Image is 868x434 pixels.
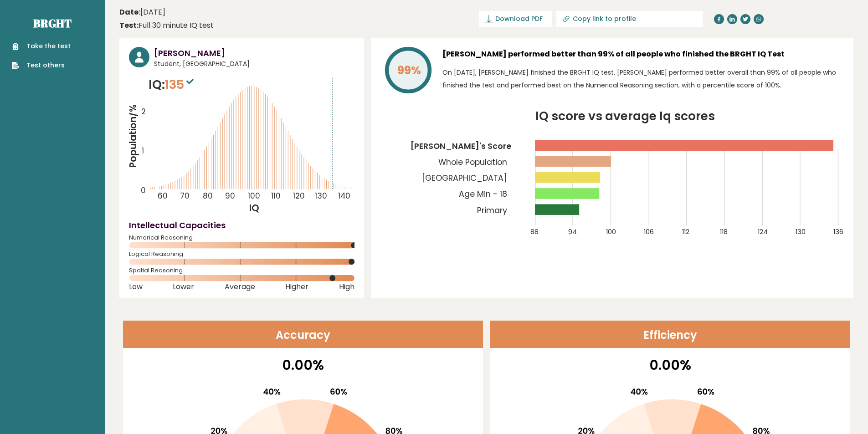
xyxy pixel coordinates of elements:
tspan: IQ [250,202,260,214]
p: On [DATE], [PERSON_NAME] finished the BRGHT IQ test. [PERSON_NAME] performed better overall than ... [442,66,844,92]
span: Lower [173,285,194,289]
span: Spatial Reasoning [129,269,354,272]
h3: [PERSON_NAME] [154,47,354,59]
p: 0.00% [496,355,844,375]
span: Higher [285,285,308,289]
div: Full 30 minute IQ test [119,20,214,31]
tspan: Primary [477,205,507,216]
tspan: Whole Population [438,157,507,168]
tspan: 100 [606,227,616,236]
tspan: 90 [225,190,235,201]
tspan: [PERSON_NAME]'s Score [411,141,511,152]
tspan: 140 [338,190,350,201]
span: Numerical Reasoning [129,236,354,240]
tspan: Population/% [127,104,139,168]
time: [DATE] [119,7,165,18]
header: Accuracy [123,321,483,348]
a: Download PDF [479,11,552,27]
tspan: 112 [682,227,689,236]
tspan: 120 [293,190,305,201]
a: Brght [33,16,72,31]
tspan: 88 [530,227,539,236]
span: High [339,285,354,289]
tspan: 100 [248,190,260,201]
b: Test: [119,20,139,31]
span: Average [225,285,255,289]
span: Student, [GEOGRAPHIC_DATA] [154,59,354,69]
tspan: 99% [397,62,421,78]
tspan: [GEOGRAPHIC_DATA] [422,173,507,184]
span: Logical Reasoning [129,252,354,256]
p: 0.00% [129,355,477,375]
tspan: 2 [141,107,146,117]
a: Take the test [12,41,71,51]
h3: [PERSON_NAME] performed better than 99% of all people who finished the BRGHT IQ Test [442,47,844,61]
tspan: 118 [720,227,728,236]
span: Low [129,285,143,289]
tspan: 136 [833,227,843,236]
h4: Intellectual Capacities [129,219,354,231]
tspan: 130 [796,227,806,236]
tspan: 124 [758,227,768,236]
tspan: IQ score vs average Iq scores [535,107,715,124]
p: IQ: [149,76,196,94]
tspan: 94 [568,227,577,236]
tspan: 70 [180,190,190,201]
tspan: 110 [271,190,281,201]
tspan: Age Min - 18 [459,189,507,199]
tspan: 60 [158,190,168,201]
b: Date: [119,7,140,17]
span: Download PDF [495,14,543,24]
a: Test others [12,61,71,70]
tspan: 0 [141,185,146,196]
tspan: 130 [315,190,328,201]
tspan: 80 [203,190,213,201]
tspan: 1 [142,145,144,156]
span: 135 [165,76,196,93]
header: Efficiency [490,321,850,348]
tspan: 106 [644,227,654,236]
